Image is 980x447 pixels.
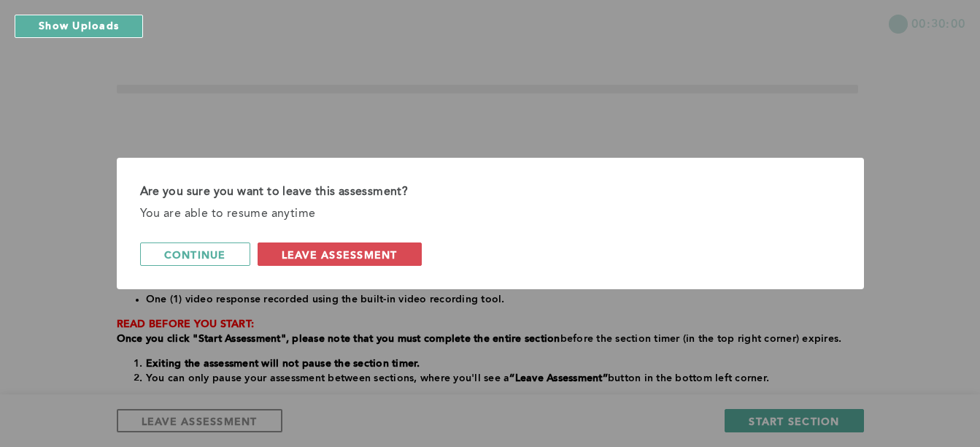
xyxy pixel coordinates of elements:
span: leave assessment [282,248,398,261]
button: leave assessment [258,242,422,266]
button: continue [140,242,250,266]
button: Show Uploads [15,15,143,38]
span: continue [164,248,226,261]
div: You are able to resume anytime [140,203,841,225]
div: Are you sure you want to leave this assessment? [140,181,841,203]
